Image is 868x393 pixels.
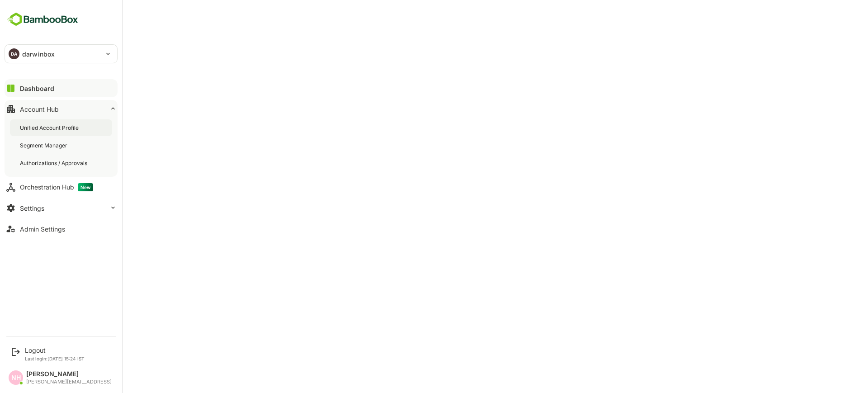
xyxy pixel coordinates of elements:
div: DA [9,48,19,59]
p: darwinbox [22,49,55,59]
div: Dashboard [20,85,54,92]
button: Admin Settings [5,220,118,238]
div: Logout [25,346,85,354]
img: BambooboxFullLogoMark.5f36c76dfaba33ec1ec1367b70bb1252.svg [5,11,81,28]
div: Authorizations / Approvals [20,159,89,167]
div: Account Hub [20,105,59,113]
button: Dashboard [5,79,118,97]
div: Unified Account Profile [20,124,80,132]
div: NH [9,370,23,385]
div: [PERSON_NAME] [26,370,112,378]
div: Admin Settings [20,225,65,233]
div: Orchestration Hub [20,183,93,191]
div: Segment Manager [20,142,69,149]
div: Settings [20,204,44,212]
button: Orchestration HubNew [5,178,118,196]
button: Account Hub [5,100,118,118]
button: Settings [5,199,118,217]
span: New [78,183,93,191]
div: DAdarwinbox [5,45,117,63]
p: Last login: [DATE] 15:24 IST [25,356,85,361]
div: [PERSON_NAME][EMAIL_ADDRESS] [26,379,112,385]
